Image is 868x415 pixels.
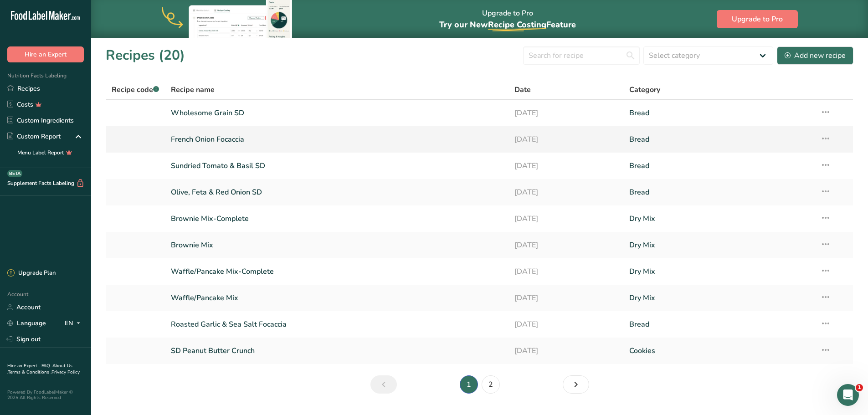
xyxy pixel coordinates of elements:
[514,103,618,123] a: [DATE]
[837,384,859,406] iframe: Intercom live chat
[7,363,40,369] a: Hire an Expert .
[777,46,853,65] button: Add new recipe
[514,236,618,255] a: [DATE]
[514,341,618,360] a: [DATE]
[65,318,84,329] div: EN
[171,84,215,95] span: Recipe name
[629,288,809,307] a: Dry Mix
[629,209,809,228] a: Dry Mix
[563,375,589,394] a: Next page
[7,269,56,278] div: Upgrade Plan
[7,315,46,331] a: Language
[629,130,809,149] a: Bread
[514,183,618,202] a: [DATE]
[171,130,504,149] a: French Onion Focaccia
[629,236,809,255] a: Dry Mix
[629,183,809,202] a: Bread
[514,84,531,95] span: Date
[514,209,618,228] a: [DATE]
[370,375,397,394] a: Previous page
[171,209,504,228] a: Brownie Mix-Complete
[482,375,500,394] a: Page 2.
[7,46,84,62] button: Hire an Expert
[41,363,52,369] a: FAQ .
[629,84,660,95] span: Category
[7,389,84,400] div: Powered By FoodLabelMaker © 2025 All Rights Reserved
[171,288,504,307] a: Waffle/Pancake Mix
[514,288,618,307] a: [DATE]
[171,315,504,334] a: Roasted Garlic & Sea Salt Focaccia
[171,103,504,123] a: Wholesome Grain SD
[106,45,185,66] h1: Recipes (20)
[514,130,618,149] a: [DATE]
[51,369,80,375] a: Privacy Policy
[439,0,576,38] div: Upgrade to Pro
[514,262,618,281] a: [DATE]
[785,50,846,61] div: Add new recipe
[629,315,809,334] a: Bread
[8,369,51,375] a: Terms & Conditions .
[7,170,22,177] div: BETA
[629,341,809,360] a: Cookies
[171,183,504,202] a: Olive, Feta & Red Onion SD
[629,156,809,175] a: Bread
[171,262,504,281] a: Waffle/Pancake Mix-Complete
[717,10,798,28] button: Upgrade to Pro
[514,156,618,175] a: [DATE]
[523,46,640,65] input: Search for recipe
[514,315,618,334] a: [DATE]
[856,384,863,391] span: 1
[488,19,546,30] span: Recipe Costing
[7,132,61,141] div: Custom Report
[171,156,504,175] a: Sundried Tomato & Basil SD
[7,363,72,375] a: About Us .
[171,341,504,360] a: SD Peanut Butter Crunch
[171,236,504,255] a: Brownie Mix
[629,103,809,123] a: Bread
[439,19,576,30] span: Try our New Feature
[629,262,809,281] a: Dry Mix
[732,14,783,25] span: Upgrade to Pro
[112,85,159,95] span: Recipe code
